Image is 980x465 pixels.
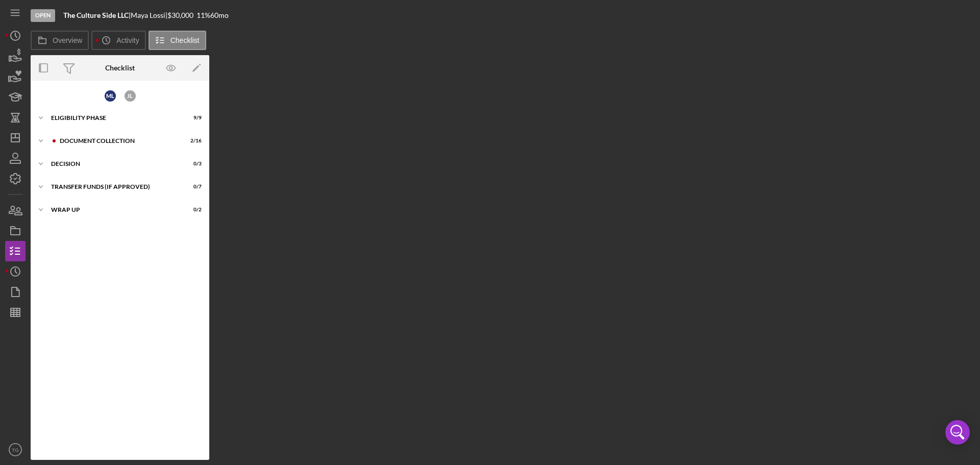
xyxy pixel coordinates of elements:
[63,11,131,19] div: |
[167,11,193,19] span: $30,000
[183,161,202,167] div: 0 / 3
[197,11,210,19] div: 11 %
[183,207,202,213] div: 0 / 2
[31,31,89,50] button: Overview
[945,420,970,445] div: Open Intercom Messenger
[116,36,139,44] label: Activity
[183,138,202,144] div: 2 / 16
[91,31,145,50] button: Activity
[51,115,176,121] div: Eligibility Phase
[183,184,202,190] div: 0 / 7
[149,31,206,50] button: Checklist
[63,11,129,19] b: The Culture Side LLC
[51,184,176,190] div: Transfer Funds (If Approved)
[131,11,167,19] div: Maya Lossi |
[5,439,26,460] button: TG
[51,207,176,213] div: Wrap Up
[31,9,55,22] div: Open
[125,90,136,102] div: J L
[60,138,176,144] div: Document Collection
[183,115,202,121] div: 9 / 9
[51,161,176,167] div: Decision
[210,11,229,19] div: 60 mo
[170,36,200,44] label: Checklist
[105,90,116,102] div: M L
[53,36,82,44] label: Overview
[12,447,18,453] text: TG
[105,64,135,72] div: Checklist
